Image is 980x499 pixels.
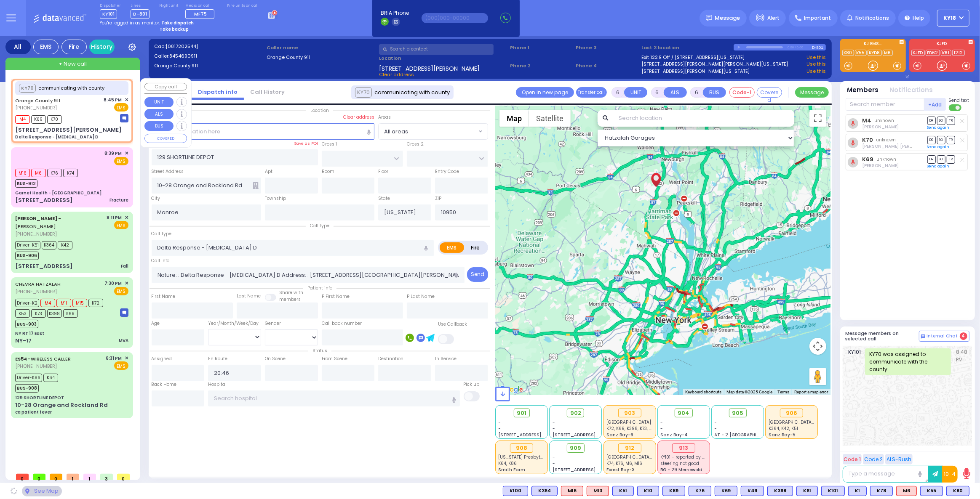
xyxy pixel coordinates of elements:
[114,287,128,295] span: EMS
[606,425,692,432] span: K72, K69, K398, K73, K53, K2, M4, M11, M15
[848,486,867,496] div: BLS
[322,356,347,362] label: From Scene
[767,14,780,22] span: Alert
[846,331,919,342] h5: Message members on selected call
[846,98,924,111] input: Search member
[131,9,150,19] span: D-801
[570,444,581,452] span: 909
[956,348,968,375] span: 8:48 PM
[279,289,303,296] small: Share with
[15,401,108,409] div: 10-28 Orange and Rockland Rd
[920,486,943,496] div: BLS
[732,409,743,417] span: 905
[100,474,113,480] span: 3
[911,50,925,56] a: KJFD
[144,134,187,143] button: COVERED
[840,42,906,48] label: KJ EMS...
[946,486,969,496] div: BLS
[927,144,950,149] a: Send again
[806,54,826,61] a: Use this
[952,50,965,56] a: 1212
[919,331,969,342] button: Internal Chat 4
[38,85,104,92] span: communicating with county
[265,320,281,327] label: Gender
[510,44,573,51] span: Phone 1
[422,13,488,23] input: (000)000-00000
[43,374,58,382] span: K64
[192,88,244,96] a: Dispatch info
[913,14,924,22] span: Help
[516,87,574,98] a: Open in new page
[15,262,73,271] div: [STREET_ADDRESS]
[306,223,334,229] span: Call type
[119,337,128,344] div: MVA
[15,231,57,237] span: [PHONE_NUMBER]
[876,156,896,162] span: unknown
[715,432,777,438] span: AT - 2 [GEOGRAPHIC_DATA]
[105,280,122,287] span: 7:30 PM
[152,123,375,139] input: Search location here
[927,117,936,125] span: DR
[435,168,459,175] label: Entry Code
[870,486,893,496] div: BLS
[125,214,128,221] span: ✕
[117,474,130,480] span: 0
[378,356,403,362] label: Destination
[379,64,480,71] span: [STREET_ADDRESS][PERSON_NAME]
[885,454,913,464] button: ALS-Rush
[378,168,388,175] label: Floor
[47,309,62,318] span: K398
[303,285,336,291] span: Patient info
[105,150,122,157] span: 8:39 PM
[120,308,128,317] img: message-box.svg
[114,157,128,165] span: EMS
[237,293,261,300] label: Last Name
[15,97,60,104] a: Orange County 911
[294,141,318,146] label: Save as POI
[144,97,174,107] button: UNIT
[678,409,689,417] span: 904
[15,374,42,382] span: Driver-K86
[121,263,128,269] div: Fall
[15,409,52,415] div: ca patient fever
[937,136,945,144] span: SO
[927,155,936,163] span: DR
[641,61,788,68] a: [STREET_ADDRESS][PERSON_NAME][PERSON_NAME][US_STATE]
[865,348,951,375] div: KY70 was assigned to communicate with the county.
[244,88,291,96] a: Call History
[848,348,865,375] span: KY101
[114,221,128,229] span: EMS
[927,333,958,339] span: Internal Chat
[379,124,476,139] span: All areas
[40,299,55,307] span: M4
[863,454,884,464] button: Code 2
[154,43,264,50] label: Cad:
[606,454,734,460] span: Westchester Medical Center-Woods Road
[553,454,555,460] span: -
[769,432,796,438] span: Sanz Bay-5
[641,44,734,51] label: Last 3 location
[947,136,955,144] span: TR
[378,195,390,202] label: State
[125,96,128,104] span: ✕
[161,20,194,26] strong: Take dispatch
[553,460,555,467] span: -
[5,40,31,54] div: All
[606,419,651,425] span: Hackensack University Medical Center
[144,83,187,91] button: Copy call
[169,53,197,59] span: 8454690911
[855,14,889,22] span: Notifications
[208,320,261,327] div: Year/Month/Week/Day
[15,196,73,204] div: [STREET_ADDRESS]
[100,9,117,19] span: KY101
[926,50,940,56] a: FD62
[15,169,30,177] span: M16
[160,26,189,32] strong: Take backup
[50,474,62,480] span: 0
[227,3,259,8] label: Fire units on call
[279,296,301,303] span: members
[809,338,826,355] button: Map camera controls
[862,162,899,169] span: Yoel Mayer Goldberger
[15,179,37,188] span: BUS-912
[874,117,894,124] span: unknown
